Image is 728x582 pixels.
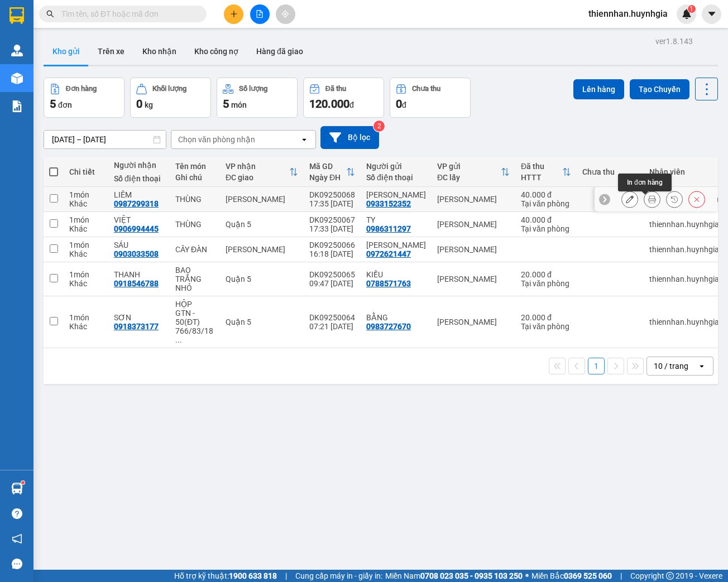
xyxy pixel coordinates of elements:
[46,10,54,18] span: search
[621,191,638,208] div: Sửa đơn hàng
[309,249,355,258] div: 16:18 [DATE]
[217,78,298,118] button: Số lượng5món
[175,162,214,171] div: Tên món
[521,190,571,199] div: 40.000 đ
[178,134,255,145] div: Chọn văn phòng nhận
[688,5,696,13] sup: 1
[12,508,22,519] span: question-circle
[309,97,349,110] span: 120.000
[175,300,214,309] div: HỘP
[521,313,571,322] div: 20.000 đ
[385,570,523,582] span: Miền Nam
[69,167,103,176] div: Chi tiết
[226,173,289,182] div: ĐC giao
[226,220,298,229] div: Quận 5
[390,78,471,118] button: Chưa thu0đ
[107,35,196,48] div: LIÊM
[521,215,571,224] div: 40.000 đ
[9,35,99,48] div: [PERSON_NAME]
[58,100,72,109] span: đơn
[521,173,562,182] div: HTTT
[437,275,510,283] div: [PERSON_NAME]
[630,79,689,99] button: Tạo Chuyến
[309,224,355,233] div: 17:33 [DATE]
[231,100,247,109] span: món
[320,126,379,149] button: Bộ lọc
[309,241,355,249] div: DK09250066
[175,309,214,344] div: GTN - 50(ĐT) 766/83/18 CMT8,P5,Q.TÂN BÌNH
[11,73,23,84] img: warehouse-icon
[521,279,571,288] div: Tại văn phòng
[114,174,164,183] div: Số điện thoại
[649,220,719,229] div: thiennhan.huynhgia
[396,97,402,110] span: 0
[309,162,346,171] div: Mã GD
[226,162,289,171] div: VP nhận
[44,131,166,148] input: Select a date range.
[309,173,346,182] div: Ngày ĐH
[175,220,214,229] div: THÙNG
[114,241,164,249] div: SÁU
[702,4,721,24] button: caret-down
[239,85,267,93] div: Số lượng
[649,275,719,283] div: thiennhan.huynhgia
[521,224,571,233] div: Tại văn phòng
[309,270,355,279] div: DK09250065
[579,7,677,21] span: thiennhan.huynhgia
[9,9,27,21] span: Gửi:
[11,45,23,56] img: warehouse-icon
[66,85,97,93] div: Đơn hàng
[373,121,385,132] sup: 2
[366,279,411,288] div: 0788571763
[325,85,346,93] div: Đã thu
[69,215,103,224] div: 1 món
[9,48,99,64] div: 0933152352
[114,224,159,233] div: 0906994445
[44,78,124,118] button: Đơn hàng5đơn
[226,245,298,254] div: [PERSON_NAME]
[175,195,214,204] div: THÙNG
[175,266,214,292] div: BAO TRẮNG NHỎ
[44,38,89,65] button: Kho gửi
[654,360,688,372] div: 10 / trang
[114,279,159,288] div: 0918546788
[285,570,287,582] span: |
[11,483,23,494] img: warehouse-icon
[69,322,103,331] div: Khác
[309,322,355,331] div: 07:21 [DATE]
[300,135,309,144] svg: open
[185,38,247,65] button: Kho công nợ
[682,9,692,19] img: icon-new-feature
[309,190,355,199] div: DK09250068
[175,245,214,254] div: CÂY ĐÀN
[256,10,264,18] span: file-add
[69,190,103,199] div: 1 món
[304,157,361,187] th: Toggle SortBy
[437,245,510,254] div: [PERSON_NAME]
[174,570,277,582] span: Hỗ trợ kỹ thuật:
[412,85,440,93] div: Chưa thu
[230,10,238,18] span: plus
[582,167,638,176] div: Chưa thu
[620,570,622,582] span: |
[573,79,624,99] button: Lên hàng
[309,313,355,322] div: DK09250064
[309,279,355,288] div: 09:47 [DATE]
[107,48,196,64] div: 0987299318
[366,322,411,331] div: 0983727670
[366,249,411,258] div: 0972621447
[69,199,103,208] div: Khác
[114,199,159,208] div: 0987299318
[107,9,133,21] span: Nhận:
[366,313,426,322] div: BẰNG
[521,270,571,279] div: 20.000 đ
[69,224,103,233] div: Khác
[420,571,523,580] strong: 0708 023 035 - 0935 103 250
[114,161,164,170] div: Người nhận
[366,173,426,182] div: Số điện thoại
[303,78,384,118] button: Đã thu120.000đ
[281,10,289,18] span: aim
[349,100,354,109] span: đ
[437,173,501,182] div: ĐC lấy
[309,215,355,224] div: DK09250067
